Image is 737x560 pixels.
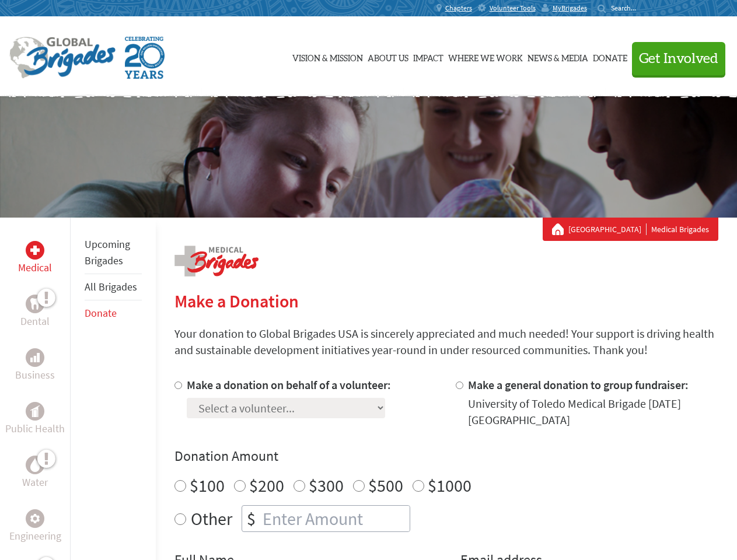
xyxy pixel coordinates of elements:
img: Water [30,458,40,471]
img: Public Health [30,405,40,417]
li: Upcoming Brigades [85,232,142,274]
div: Medical Brigades [552,223,709,235]
label: Make a donation on behalf of a volunteer: [187,377,391,392]
span: Volunteer Tools [490,3,536,13]
label: $1000 [428,474,471,496]
a: BusinessBusiness [15,348,55,383]
label: $300 [309,474,344,496]
span: Get Involved [639,52,718,66]
input: Search... [611,3,644,12]
a: News & Media [528,27,588,86]
p: Public Health [5,421,65,437]
div: $ [242,506,260,531]
h2: Make a Donation [174,290,718,311]
a: Vision & Mission [292,27,363,86]
label: $500 [368,474,403,496]
a: Donate [85,306,117,320]
a: All Brigades [85,280,137,293]
a: EngineeringEngineering [9,509,61,544]
a: DentalDental [20,295,50,330]
li: All Brigades [85,274,142,300]
label: $100 [190,474,225,496]
div: Water [26,456,44,474]
a: Donate [593,27,627,86]
p: Dental [20,313,50,330]
button: Get Involved [632,42,725,75]
a: Upcoming Brigades [85,237,130,267]
div: Business [26,348,44,367]
img: Medical [30,246,40,255]
h4: Donation Amount [174,447,718,466]
img: Engineering [30,514,40,523]
p: Your donation to Global Brigades USA is sincerely appreciated and much needed! Your support is dr... [174,325,718,358]
a: Where We Work [448,27,523,86]
a: Impact [413,27,443,86]
a: [GEOGRAPHIC_DATA] [568,223,647,235]
div: Dental [26,295,44,313]
a: WaterWater [22,456,48,491]
li: Donate [85,300,142,326]
div: University of Toledo Medical Brigade [DATE] [GEOGRAPHIC_DATA] [468,395,718,428]
img: logo-medical.png [174,246,259,276]
img: Global Brigades Logo [9,37,116,79]
a: MedicalMedical [18,241,52,276]
p: Water [22,474,48,491]
div: Medical [26,241,44,260]
p: Medical [18,260,52,276]
p: Business [15,367,55,383]
span: Chapters [445,3,472,13]
label: $200 [249,474,284,496]
label: Make a general donation to group fundraiser: [468,377,689,392]
span: MyBrigades [553,3,587,13]
p: Engineering [9,528,61,544]
div: Engineering [26,509,44,528]
div: Public Health [26,402,44,421]
img: Global Brigades Celebrating 20 Years [125,37,165,79]
img: Business [30,353,40,362]
img: Dental [30,298,40,309]
a: Public HealthPublic Health [5,402,65,437]
input: Enter Amount [260,506,410,531]
a: About Us [368,27,408,86]
label: Other [191,505,232,532]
